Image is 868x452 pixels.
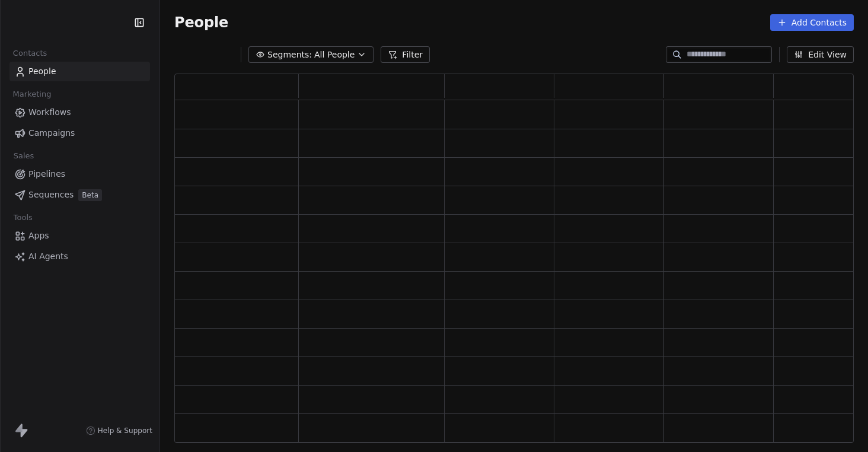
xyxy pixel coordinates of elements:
[314,49,355,61] span: All People
[9,103,150,122] a: Workflows
[9,123,150,143] a: Campaigns
[8,147,39,165] span: Sales
[28,168,65,180] span: Pipelines
[28,189,74,201] span: Sequences
[9,164,150,184] a: Pipelines
[28,106,71,119] span: Workflows
[28,250,68,263] span: AI Agents
[9,226,150,246] a: Apps
[267,49,312,61] span: Segments:
[9,247,150,266] a: AI Agents
[787,46,854,63] button: Edit View
[28,65,56,78] span: People
[8,85,56,103] span: Marketing
[9,185,150,205] a: SequencesBeta
[28,127,75,139] span: Campaigns
[86,426,152,435] a: Help & Support
[8,209,37,227] span: Tools
[98,426,152,435] span: Help & Support
[770,14,854,31] button: Add Contacts
[8,44,52,62] span: Contacts
[78,189,102,201] span: Beta
[9,62,150,81] a: People
[28,230,49,242] span: Apps
[381,46,430,63] button: Filter
[174,14,228,31] span: People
